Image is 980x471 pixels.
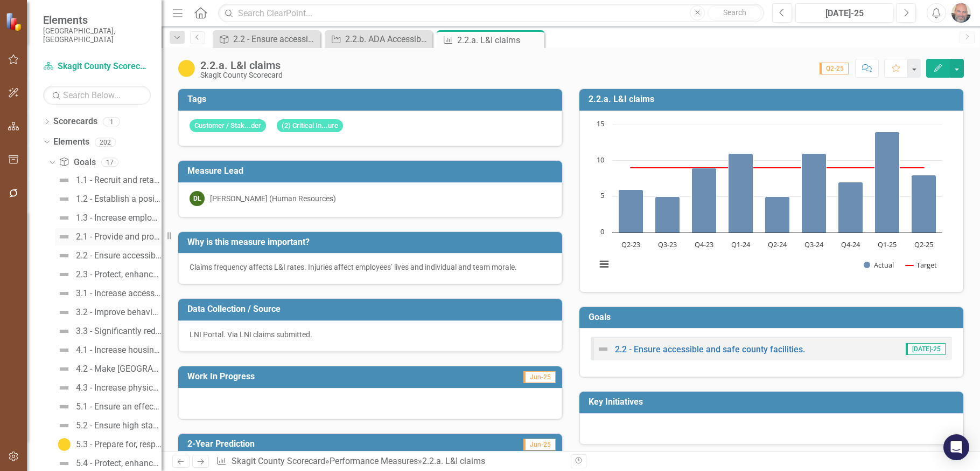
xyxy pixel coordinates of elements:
[53,136,89,148] a: Elements
[76,440,162,449] div: 5.3 - Prepare for, respond to, and recover from disasters, events, incidents, and hazards.
[695,240,713,249] text: Q4-23
[5,12,24,31] img: ClearPoint Strategy
[55,323,162,340] a: 3.3 - Significantly reduce unsheltered homelessness in our community and provide supports to peop...
[76,232,162,242] div: 2.1 - Provide and protect County infrastructure for to support resiliency, sustainability, and we...
[58,344,71,357] img: Not Defined
[55,247,162,264] a: 2.2 - Ensure accessible and safe county facilities.
[76,175,162,185] div: 1.1 - Recruit and retain a strong and engaged workforce.
[589,94,958,104] h3: 2.2.a. L&I claims
[233,32,318,46] div: 2.2 - Ensure accessible and safe county facilities.
[330,456,418,466] a: Performance Measures
[615,344,805,354] a: 2.2 - Ensure accessible and safe county facilities.
[906,343,946,355] span: [DATE]-25
[838,182,863,233] path: Q4-24, 7. Actual.
[523,439,556,450] span: Jun-25
[591,119,948,281] svg: Interactive chart
[200,59,283,71] div: 2.2.a. L&I claims
[76,213,162,223] div: 1.3 - Increase employee collaboration, knowledge, skills & abilities.
[841,240,860,249] text: Q4-24
[327,32,430,46] a: 2.2.b. ADA Accessibility
[731,240,751,249] text: Q1-24
[723,8,746,17] span: Search
[629,166,926,170] g: Target, series 2 of 2. Line with 9 data points.
[76,421,162,431] div: 5.2 - Ensure high standards of customer service accessibility for all county services and programs.
[76,364,162,374] div: 4.2 - Make [GEOGRAPHIC_DATA] a safe place to live, work and visit through Education, Enforcement ...
[215,32,318,46] a: 2.2 - Ensure accessible and safe county facilities.
[58,268,71,281] img: Not Defined
[820,63,849,74] span: Q2-25
[43,60,151,73] a: Skagit County Scorecard
[55,266,162,283] a: 2.3 - Protect, enhance, and provide stewardship of our information technology assets.
[765,196,790,233] path: Q2-24, 5. Actual.
[58,306,71,319] img: Not Defined
[589,397,958,407] h3: Key Initiatives
[55,417,162,434] a: 5.2 - Ensure high standards of customer service accessibility for all county services and programs.
[187,372,435,381] h3: Work In Progress
[878,240,897,249] text: Q1-25
[589,312,958,322] h3: Goals
[591,119,952,281] div: Chart. Highcharts interactive chart.
[218,4,764,23] input: Search ClearPoint...
[55,304,162,321] a: 3.2 - Improve behavioral health outcomes for people connected with the law and justice system.
[58,400,71,413] img: Not Defined
[43,26,151,44] small: [GEOGRAPHIC_DATA], [GEOGRAPHIC_DATA]
[692,168,717,233] path: Q4-23, 9. Actual.
[58,174,71,187] img: Not Defined
[43,13,151,26] span: Elements
[55,209,162,227] a: 1.3 - Increase employee collaboration, knowledge, skills & abilities.
[190,329,551,340] div: LNI Portal. Via LNI claims submitted.
[55,360,162,378] a: 4.2 - Make [GEOGRAPHIC_DATA] a safe place to live, work and visit through Education, Enforcement ...
[187,304,557,314] h3: Data Collection / Source
[187,166,557,176] h3: Measure Lead
[58,381,71,394] img: Not Defined
[55,285,162,302] a: 3.1 - Increase access to behavioral health outreach, support, and services.
[210,193,336,204] div: [PERSON_NAME] (Human Resources)
[53,115,97,128] a: Scorecards
[190,119,266,133] span: Customer / Stak...der
[101,158,118,167] div: 17
[600,190,604,200] text: 5
[58,211,71,224] img: Not Defined
[190,191,205,206] div: DL
[187,94,557,104] h3: Tags
[76,308,162,317] div: 3.2 - Improve behavioral health outcomes for people connected with the law and justice system.
[655,196,680,233] path: Q3-23, 5. Actual.
[345,32,430,46] div: 2.2.b. ADA Accessibility
[103,117,120,126] div: 1
[216,455,563,468] div: » »
[200,71,283,79] div: Skagit County Scorecard
[187,439,435,449] h3: 2-Year Prediction
[951,3,971,23] img: Ken Hansen
[58,457,71,470] img: Not Defined
[58,193,71,206] img: Not Defined
[58,325,71,338] img: Not Defined
[457,33,542,47] div: 2.2.a. L&I claims
[58,287,71,300] img: Not Defined
[76,459,162,468] div: 5.4 - Protect, enhance, and provide responsible stewardship and sustainability of our natural res...
[55,172,162,189] a: 1.1 - Recruit and retain a strong and engaged workforce.
[422,456,485,466] div: 2.2.a. L&I claims
[95,138,116,147] div: 202
[906,260,937,270] button: Show Target
[619,132,936,233] g: Actual, series 1 of 2. Bar series with 9 bars.
[621,240,640,249] text: Q2-23
[76,251,162,261] div: 2.2 - Ensure accessible and safe county facilities.
[802,153,827,233] path: Q3-24, 11. Actual.
[187,237,557,247] h3: Why is this measure important?
[58,249,71,262] img: Not Defined
[55,398,162,415] a: 5.1 - Ensure an effective and efficient county government.
[178,60,195,77] img: Caution
[76,383,162,393] div: 4.3 - Increase physical, social, and emotional wellbeing at all stages of life.
[943,434,969,460] div: Open Intercom Messenger
[729,153,753,233] path: Q1-24, 11. Actual.
[76,194,162,204] div: 1.2 - Establish a positive workplace culture and enhance employee belonging and satisfaction.
[76,326,162,336] div: 3.3 - Significantly reduce unsheltered homelessness in our community and provide supports to peop...
[600,227,604,236] text: 0
[864,260,894,270] button: Show Actual
[55,190,162,208] a: 1.2 - Establish a positive workplace culture and enhance employee belonging and satisfaction.
[597,155,604,165] text: 10
[523,371,556,383] span: Jun-25
[58,438,71,451] img: Caution
[708,5,761,21] button: Search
